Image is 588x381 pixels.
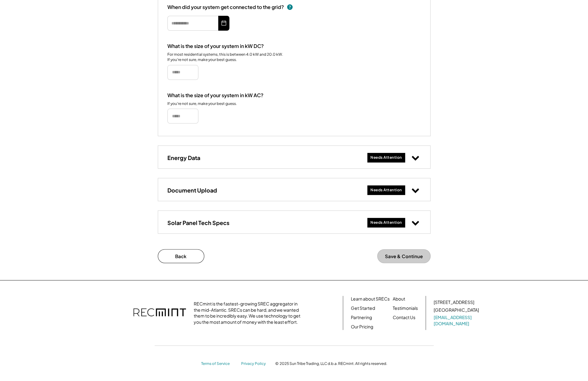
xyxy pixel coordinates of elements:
h3: Document Upload [167,187,217,194]
div: © 2025 Sun Tribe Trading, LLC d.b.a. RECmint. All rights reserved. [275,361,387,366]
a: Testimonials [393,305,418,311]
div: Needs Attention [370,220,402,225]
div: Needs Attention [370,155,402,160]
div: What is the size of your system in kW AC? [167,92,263,99]
div: For most residential systems, this is between 4.0 kW and 20.0 kW. If you're not sure, make your b... [167,52,284,63]
h3: Solar Panel Tech Specs [167,219,229,226]
a: Get Started [351,305,375,311]
h3: Energy Data [167,154,200,161]
a: [EMAIL_ADDRESS][DOMAIN_NAME] [434,314,480,327]
div: RECmint is the fastest-growing SREC aggregator in the mid-Atlantic. SRECs can be hard, and we wan... [194,301,304,325]
a: Our Pricing [351,324,373,330]
div: What is the size of your system in kW DC? [167,43,264,50]
a: Learn about SRECs [351,296,390,302]
div: [GEOGRAPHIC_DATA] [434,307,479,313]
button: Save & Continue [377,249,431,263]
a: Contact Us [393,314,415,321]
div: When did your system get connected to the grid? [167,4,284,11]
a: Terms of Service [201,361,235,366]
img: recmint-logotype%403x.png [133,302,186,324]
div: [STREET_ADDRESS] [434,299,474,305]
div: Needs Attention [370,188,402,193]
div: If you're not sure, make your best guess. [167,101,237,106]
a: Partnering [351,314,372,321]
a: Privacy Policy [241,361,269,366]
a: About [393,296,405,302]
button: Back [158,249,204,263]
